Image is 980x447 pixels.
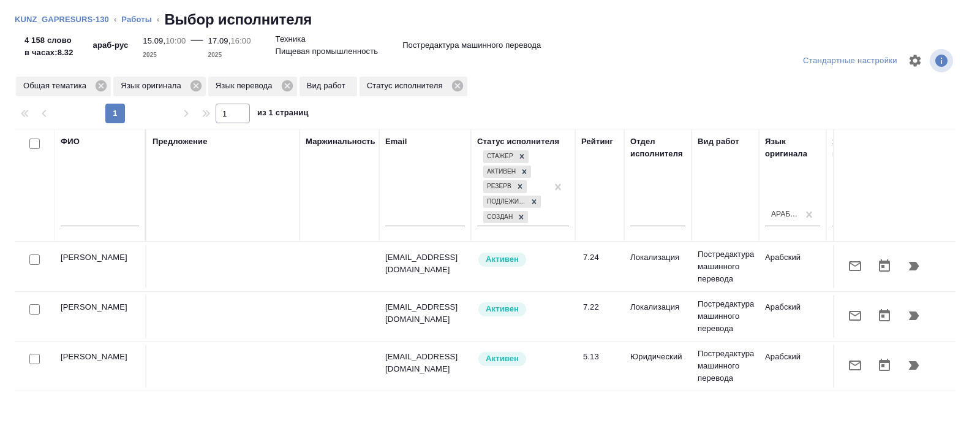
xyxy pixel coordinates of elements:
[771,209,799,220] div: Арабский
[486,253,519,266] p: Активен
[121,80,186,92] p: Язык оригинала
[900,46,930,75] span: Настроить таблицу
[483,150,515,163] div: Стажер
[164,10,312,29] h2: Выбор исполнителя
[29,254,40,265] input: Выбери исполнителей, чтобы отправить приглашение на работу
[385,251,465,276] p: [EMAIL_ADDRESS][DOMAIN_NAME]
[698,248,753,285] p: Постредактура машинного перевода
[482,149,530,164] div: Стажер, Активен, Резерв, Подлежит внедрению, Создан
[899,351,929,380] button: Продолжить
[477,251,569,268] div: Рядовой исполнитель: назначай с учетом рейтинга
[113,77,206,96] div: Язык оригинала
[899,251,929,281] button: Продолжить
[840,301,870,330] button: Отправить предложение о работе
[55,345,146,388] td: [PERSON_NAME]
[759,345,826,388] td: Арабский
[899,301,929,330] button: Продолжить
[826,245,894,288] td: Русский
[307,80,350,92] p: Вид работ
[630,136,685,160] div: Отдел исполнителя
[483,211,514,224] div: Создан
[870,301,899,330] button: Открыть календарь загрузки
[208,36,231,45] p: 17.09,
[276,33,306,45] p: Техника
[759,295,826,338] td: Арабский
[367,80,447,92] p: Статус исполнителя
[55,245,146,288] td: [PERSON_NAME]
[257,105,309,123] span: из 1 страниц
[832,136,888,160] div: Язык перевода
[143,36,165,45] p: 15.09,
[385,301,465,326] p: [EMAIL_ADDRESS][DOMAIN_NAME]
[583,351,618,363] div: 5.13
[583,301,618,313] div: 7.22
[15,15,109,24] a: KUNZ_GAPRESURS-130
[23,80,91,92] p: Общая тематика
[216,80,277,92] p: Язык перевода
[482,194,542,210] div: Стажер, Активен, Резерв, Подлежит внедрению, Создан
[402,39,541,52] p: Постредактура машинного перевода
[483,166,518,178] div: Активен
[486,353,519,365] p: Активен
[483,180,513,193] div: Резерв
[624,295,692,338] td: Локализация
[121,15,152,24] a: Работы
[385,136,407,148] div: Email
[698,136,739,148] div: Вид работ
[55,295,146,338] td: [PERSON_NAME]
[482,164,532,180] div: Стажер, Активен, Резерв, Подлежит внедрению, Создан
[24,34,73,47] p: 4 158 слово
[15,10,965,29] nav: breadcrumb
[486,303,519,315] p: Активен
[477,301,569,318] div: Рядовой исполнитель: назначай с учетом рейтинга
[29,304,40,315] input: Выбери исполнителей, чтобы отправить приглашение на работу
[385,351,465,375] p: [EMAIL_ADDRESS][DOMAIN_NAME]
[61,136,80,148] div: ФИО
[16,77,111,96] div: Общая тематика
[870,251,899,281] button: Открыть календарь загрузки
[765,136,820,160] div: Язык оригинала
[482,179,528,194] div: Стажер, Активен, Резерв, Подлежит внедрению, Создан
[477,351,569,367] div: Рядовой исполнитель: назначай с учетом рейтинга
[826,345,894,388] td: Русский
[581,136,613,148] div: Рейтинг
[190,29,203,61] div: —
[624,245,692,288] td: Локализация
[583,251,618,264] div: 7.24
[114,13,116,26] li: ‹
[157,13,159,26] li: ‹
[759,245,826,288] td: Арабский
[483,196,527,208] div: Подлежит внедрению
[306,136,375,148] div: Маржинальность
[870,351,899,380] button: Открыть календарь загрузки
[360,77,467,96] div: Статус исполнителя
[698,348,753,384] p: Постредактура машинного перевода
[930,49,956,72] span: Посмотреть информацию
[482,210,529,225] div: Стажер, Активен, Резерв, Подлежит внедрению, Создан
[624,345,692,388] td: Юридический
[29,354,40,364] input: Выбери исполнителей, чтобы отправить приглашение на работу
[208,77,297,96] div: Язык перевода
[230,36,251,45] p: 16:00
[165,36,186,45] p: 10:00
[153,136,208,148] div: Предложение
[477,136,559,148] div: Статус исполнителя
[826,295,894,338] td: Русский
[698,298,753,335] p: Постредактура машинного перевода
[800,52,900,71] div: split button
[840,351,870,380] button: Отправить предложение о работе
